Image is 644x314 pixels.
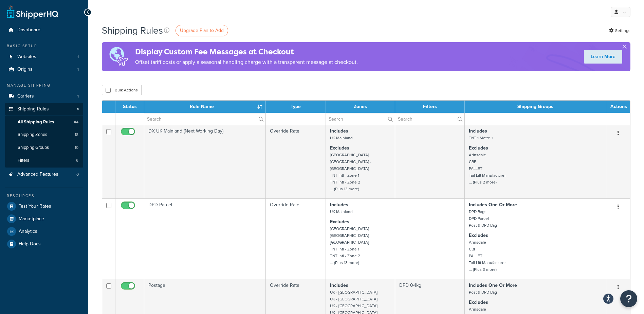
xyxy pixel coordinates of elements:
span: Websites [17,54,36,60]
a: Help Docs [5,238,83,250]
a: Origins 1 [5,63,83,76]
strong: Includes One Or More [469,282,517,289]
a: Shipping Rules [5,103,83,116]
span: Upgrade Plan to Add [180,27,224,34]
input: Search [326,113,395,125]
a: Learn More [584,50,622,64]
a: Carriers 1 [5,90,83,103]
span: Test Your Rates [19,204,51,209]
strong: Includes [330,201,348,208]
span: Analytics [19,229,37,234]
span: 18 [75,132,78,138]
span: Shipping Zones [18,132,47,138]
a: Websites 1 [5,51,83,63]
a: Dashboard [5,24,83,36]
strong: Excludes [469,232,488,239]
strong: Excludes [330,144,349,152]
strong: Includes [469,127,487,135]
small: TNT 1 Metre + [469,135,493,141]
span: Dashboard [17,27,40,33]
img: duties-banner-06bc72dcb5fe05cb3f9472aba00be2ae8eb53ab6f0d8bb03d382ba314ac3c341.png [102,42,135,71]
span: 6 [76,158,78,163]
small: DPD Bags DPD Parcel Post & DPD Bag [469,209,497,228]
li: Filters [5,154,83,167]
li: Origins [5,63,83,76]
button: Open Resource Center [620,290,637,307]
a: All Shipping Rules 44 [5,116,83,128]
span: 1 [77,93,79,99]
strong: Excludes [469,144,488,152]
span: 1 [77,67,79,72]
strong: Excludes [469,299,488,306]
a: Upgrade Plan to Add [176,25,228,36]
li: Websites [5,51,83,63]
span: Help Docs [19,241,41,247]
a: Advanced Features 0 [5,168,83,181]
span: Shipping Rules [17,106,49,112]
span: 10 [75,145,78,151]
strong: Includes One Or More [469,201,517,208]
li: Shipping Rules [5,103,83,168]
td: DPD Parcel [144,198,266,279]
span: All Shipping Rules [18,119,54,125]
span: Advanced Features [17,172,58,177]
th: Rule Name : activate to sort column ascending [144,101,266,113]
a: Filters 6 [5,154,83,167]
button: Bulk Actions [102,85,142,95]
li: Advanced Features [5,168,83,181]
strong: Includes [330,127,348,135]
li: Shipping Zones [5,128,83,141]
a: Shipping Zones 18 [5,128,83,141]
li: All Shipping Rules [5,116,83,128]
input: Search [395,113,464,125]
strong: Excludes [330,218,349,225]
span: Shipping Groups [18,145,49,151]
th: Actions [606,101,630,113]
div: Resources [5,193,83,199]
a: ShipperHQ Home [7,5,58,19]
td: Override Rate [266,198,326,279]
th: Status [115,101,144,113]
span: Filters [18,158,29,163]
p: Offset tariff costs or apply a seasonal handling charge with a transparent message at checkout. [135,57,358,67]
span: 44 [74,119,78,125]
span: Origins [17,67,33,72]
div: Manage Shipping [5,83,83,88]
a: Marketplace [5,213,83,225]
input: Search [144,113,265,125]
li: Shipping Groups [5,141,83,154]
small: [GEOGRAPHIC_DATA] [GEOGRAPHIC_DATA] - [GEOGRAPHIC_DATA] TNT Intl - Zone 1 TNT Intl - Zone 2 ... (... [330,152,371,192]
small: Arinsdale CBF PALLET Tail Lift Manufacturer ... (Plus 3 more) [469,239,506,273]
td: DX UK Mainland (Next Working Day) [144,125,266,198]
span: 1 [77,54,79,60]
a: Analytics [5,225,83,238]
th: Type [266,101,326,113]
small: UK Mainland [330,209,353,215]
small: [GEOGRAPHIC_DATA] [GEOGRAPHIC_DATA] - [GEOGRAPHIC_DATA] TNT Intl - Zone 1 TNT Intl - Zone 2 ... (... [330,226,371,266]
li: Carriers [5,90,83,103]
small: Post & DPD Bag [469,289,497,295]
span: Carriers [17,93,34,99]
td: Override Rate [266,125,326,198]
a: Shipping Groups 10 [5,141,83,154]
strong: Includes [330,282,348,289]
th: Shipping Groups [465,101,606,113]
a: Test Your Rates [5,200,83,212]
small: UK Mainland [330,135,353,141]
div: Basic Setup [5,43,83,49]
h1: Shipping Rules [102,24,163,37]
span: Marketplace [19,216,44,222]
h4: Display Custom Fee Messages at Checkout [135,46,358,57]
span: 0 [76,172,79,177]
small: Arinsdale CBF PALLET Tail Lift Manufacturer ... (Plus 2 more) [469,152,506,185]
th: Zones [326,101,395,113]
th: Filters [395,101,465,113]
a: Settings [609,26,630,35]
